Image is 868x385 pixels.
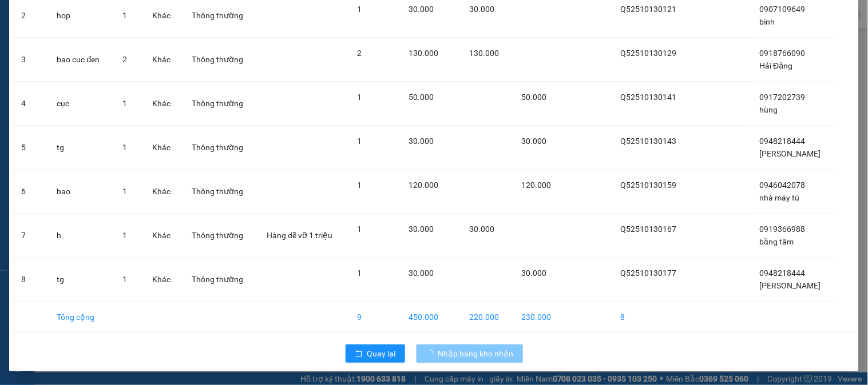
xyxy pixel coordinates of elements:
[620,224,676,234] span: Q52510130167
[620,181,676,190] span: Q52510130159
[12,82,47,126] td: 4
[358,181,362,190] span: 1
[12,38,47,82] td: 3
[47,126,113,170] td: tg
[122,231,127,240] span: 1
[620,268,676,278] span: Q52510130177
[760,237,794,246] span: băng tâm
[409,93,434,102] span: 50.000
[183,170,257,214] td: Thông thường
[358,137,362,146] span: 1
[760,49,806,58] span: 0918766090
[409,181,438,190] span: 120.000
[358,5,362,14] span: 1
[143,214,183,258] td: Khác
[760,105,778,114] span: hùng
[409,268,434,278] span: 30.000
[409,224,434,234] span: 30.000
[760,224,806,234] span: 0919366988
[760,61,793,70] span: Hải Đăng
[760,281,821,290] span: [PERSON_NAME]
[47,214,113,258] td: h
[760,268,806,278] span: 0948218444
[470,224,495,234] span: 30.000
[521,181,551,190] span: 120.000
[611,302,691,333] td: 8
[399,302,461,333] td: 450.000
[183,258,257,302] td: Thông thường
[760,5,806,14] span: 0907109649
[358,49,362,58] span: 2
[107,28,478,42] li: 26 Phó Cơ Điều, Phường 12
[358,224,362,234] span: 1
[143,126,183,170] td: Khác
[183,214,257,258] td: Thông thường
[355,350,363,359] span: rollback
[521,268,546,278] span: 30.000
[358,268,362,278] span: 1
[521,93,546,102] span: 50.000
[512,302,564,333] td: 230.000
[122,55,127,64] span: 2
[12,214,47,258] td: 7
[461,302,512,333] td: 220.000
[426,350,438,358] span: loading
[14,14,72,71] img: logo.jpg
[14,83,161,102] b: GỬI : Bến Xe Cà Mau
[409,5,434,14] span: 30.000
[267,231,332,240] span: Hàng dễ vỡ 1 triệu
[47,82,113,126] td: cục
[760,93,806,102] span: 0917202739
[47,38,113,82] td: bao cuc đen
[620,93,676,102] span: Q52510130141
[47,302,113,333] td: Tổng cộng
[760,149,821,158] span: [PERSON_NAME]
[143,258,183,302] td: Khác
[122,99,127,108] span: 1
[143,38,183,82] td: Khác
[348,302,399,333] td: 9
[122,11,127,20] span: 1
[620,137,676,146] span: Q52510130143
[521,137,546,146] span: 30.000
[409,49,438,58] span: 130.000
[122,275,127,284] span: 1
[346,344,405,363] button: rollbackQuay lại
[409,137,434,146] span: 30.000
[620,49,676,58] span: Q52510130129
[12,126,47,170] td: 5
[47,170,113,214] td: bao
[122,187,127,196] span: 1
[470,5,495,14] span: 30.000
[358,93,362,102] span: 1
[760,137,806,146] span: 0948218444
[183,82,257,126] td: Thông thường
[760,17,775,26] span: binh
[760,181,806,190] span: 0946042078
[470,49,500,58] span: 130.000
[367,347,396,360] span: Quay lại
[183,38,257,82] td: Thông thường
[47,258,113,302] td: tg
[12,258,47,302] td: 8
[143,82,183,126] td: Khác
[438,347,514,360] span: Nhập hàng kho nhận
[107,42,478,57] li: Hotline: 02839552959
[12,170,47,214] td: 6
[417,344,523,363] button: Nhập hàng kho nhận
[620,5,676,14] span: Q52510130121
[122,143,127,152] span: 1
[143,170,183,214] td: Khác
[183,126,257,170] td: Thông thường
[760,193,800,202] span: nhà máy tú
